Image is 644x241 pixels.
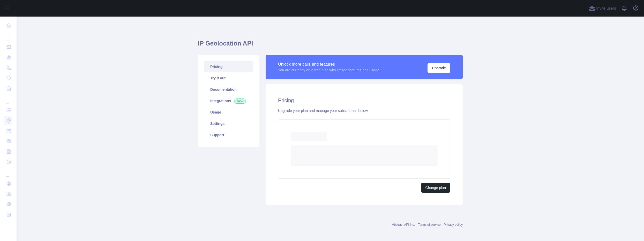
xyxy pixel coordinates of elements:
div: Upgrade your plan and manage your subscription below. [278,108,450,113]
a: Integrations New [204,95,253,107]
button: Invite users [588,4,617,12]
a: Privacy policy [444,223,463,227]
h2: Pricing [278,97,450,104]
a: Pricing [204,61,253,72]
div: ... [4,168,12,178]
a: Support [204,129,253,141]
span: Invite users [596,5,616,11]
a: Documentation [204,84,253,95]
a: Try it out [204,72,253,84]
button: Change plan [421,183,450,193]
span: New [234,99,246,104]
a: Usage [204,107,253,118]
div: You are currently on a free plan with limited features and usage [278,67,379,73]
div: ... [4,94,12,104]
button: Upgrade [428,63,450,73]
a: Terms of service [418,223,440,227]
a: Abstract API Inc. [392,223,415,227]
a: Settings [204,118,253,129]
div: Unlock more calls and features [278,61,379,67]
div: ... [4,31,12,41]
h1: IP Geolocation API [198,39,463,52]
